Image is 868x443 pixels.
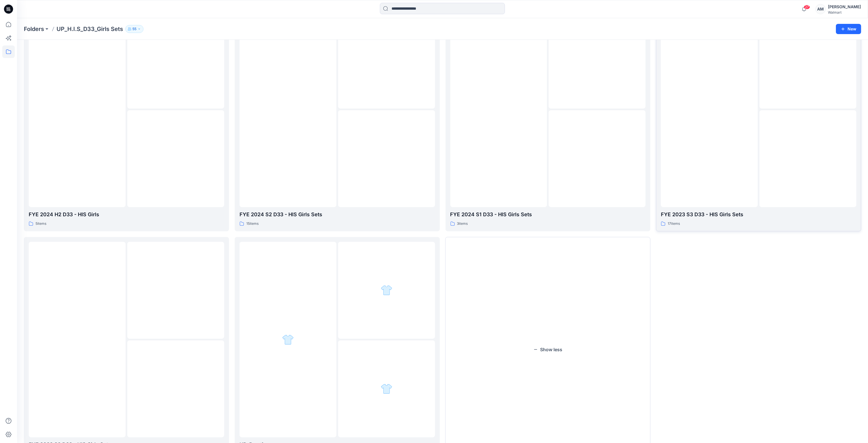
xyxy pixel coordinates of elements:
[828,10,861,14] div: Walmart
[29,211,224,219] p: FYE 2024 H2 D33 - HIS Girls
[828,3,861,10] div: [PERSON_NAME]
[132,26,136,32] p: 55
[656,7,861,231] a: folder 1folder 2folder 3FYE 2023 S3 D33 - HIS Girls Sets17items
[836,24,861,34] button: New
[24,7,229,231] a: folder 1folder 2folder 3FYE 2024 H2 D33 - HIS Girls5items
[282,334,294,346] img: folder 1
[661,211,856,219] p: FYE 2023 S3 D33 - HIS Girls Sets
[57,25,123,33] p: UP_H.I.S_D33_Girls Sets
[381,383,392,395] img: folder 3
[125,25,143,33] button: 55
[815,4,826,14] div: AM
[381,284,392,296] img: folder 2
[235,7,440,231] a: folder 1folder 2folder 3FYE 2024 S2 D33 - HIS Girls Sets15items
[457,221,468,227] p: 3 items
[240,211,435,219] p: FYE 2024 S2 D33 - HIS Girls Sets
[450,211,646,219] p: FYE 2024 S1 D33 - HIS Girls Sets
[36,221,46,227] p: 5 items
[668,221,680,227] p: 17 items
[246,221,259,227] p: 15 items
[24,25,44,33] a: Folders
[804,5,810,9] span: 27
[446,7,651,231] a: folder 1folder 2folder 3FYE 2024 S1 D33 - HIS Girls Sets3items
